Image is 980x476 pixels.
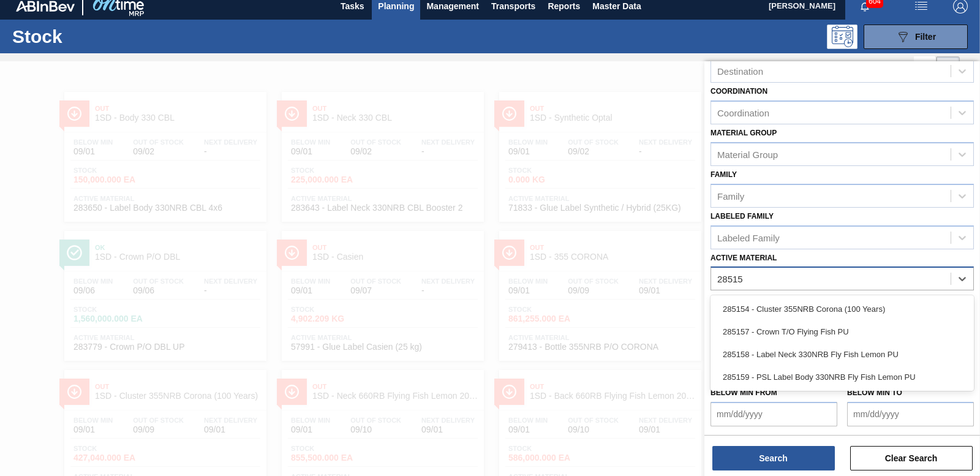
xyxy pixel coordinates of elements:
[717,191,744,201] div: Family
[16,1,75,12] img: TNhmsLtSVTkK8tSr43FrP2fwEKptu5GPRR3wAAAABJRU5ErkJggg==
[710,254,777,262] label: Active Material
[710,320,974,343] div: 285157 - Crown T/O Flying Fish PU
[864,25,968,49] button: Filter
[710,402,837,426] input: mm/dd/yyyy
[827,25,858,49] div: Programming: no user selected
[915,32,936,42] span: Filter
[717,66,763,77] div: Destination
[717,232,780,243] div: Labeled Family
[710,170,737,179] label: Family
[914,56,937,80] div: List Vision
[710,298,974,320] div: 285154 - Cluster 355NRB Corona (100 Years)
[717,149,778,159] div: Material Group
[717,108,769,118] div: Coordination
[12,29,190,43] h1: Stock
[710,366,974,388] div: 285159 - PSL Label Body 330NRB Fly Fish Lemon PU
[710,129,777,137] label: Material Group
[710,388,777,397] label: Below Min from
[710,343,974,366] div: 285158 - Label Neck 330NRB Fly Fish Lemon PU
[847,402,974,426] input: mm/dd/yyyy
[937,56,960,80] div: Card Vision
[847,388,902,397] label: Below Min to
[710,212,774,221] label: Labeled Family
[710,87,767,96] label: Coordination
